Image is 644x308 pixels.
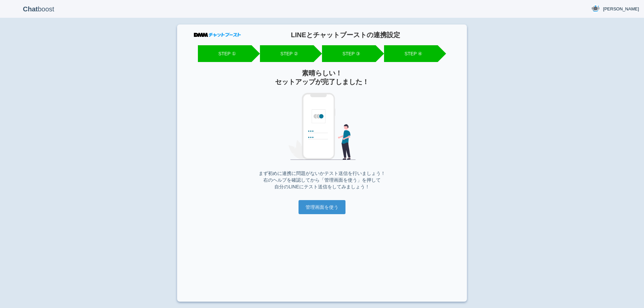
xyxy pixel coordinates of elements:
[260,45,314,62] li: STEP ②
[194,69,450,86] h2: 素晴らしい！ セットアップが完了しました！
[194,33,241,37] img: DMMチャットブースト
[198,45,252,62] li: STEP ①
[591,4,600,13] img: User Image
[384,45,438,62] li: STEP ④
[194,170,450,190] p: まず初めに連携に問題がないかテスト送信を行いましょう！ 右のヘルプを確認してから「管理画面を使う」を押して 自分のLINEにテスト送信をしてみましょう！
[288,93,356,160] img: 完了画面
[603,6,639,12] span: [PERSON_NAME]
[23,5,38,13] b: Chat
[5,1,72,17] p: boost
[299,200,345,214] input: 管理画面を使う
[241,31,450,39] h1: LINEとチャットブーストの連携設定
[322,45,376,62] li: STEP ③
